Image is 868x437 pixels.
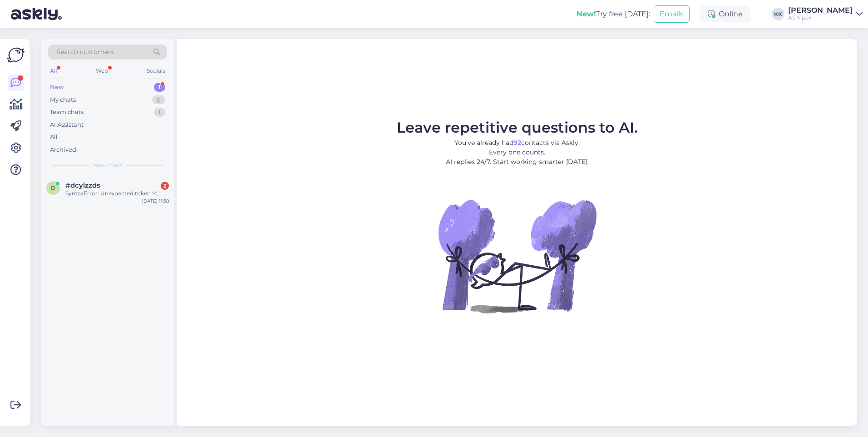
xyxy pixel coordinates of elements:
[65,181,100,189] span: #dcylzzds
[788,7,853,14] div: [PERSON_NAME]
[50,108,84,117] div: Team chats
[154,108,165,117] div: 1
[513,139,521,147] b: 92
[397,119,638,136] span: Leave repetitive questions to AI.
[154,83,165,92] div: 1
[56,47,114,57] span: Search customers
[93,161,122,169] span: New chats
[700,6,750,22] div: Online
[94,65,110,77] div: Web
[50,95,76,104] div: My chats
[788,7,863,21] a: [PERSON_NAME]AS Vipex
[65,189,169,198] div: SyntaxError: Unexpected token '<', "
[50,120,84,129] div: AI Assistant
[50,83,64,92] div: New
[50,133,58,142] div: All
[142,198,169,204] div: [DATE] 11:38
[7,46,25,64] img: Askly Logo
[145,65,167,77] div: Socials
[50,145,76,154] div: Archived
[51,184,55,191] span: d
[152,95,165,104] div: 0
[654,5,690,23] button: Emails
[161,182,169,190] div: 2
[772,8,784,20] div: KK
[397,138,638,167] p: You’ve already had contacts via Askly. Every one counts. AI replies 24/7. Start working smarter [...
[788,14,853,21] div: AS Vipex
[435,174,599,338] img: No Chat active
[48,65,59,77] div: All
[577,10,596,18] b: New!
[577,9,650,20] div: Try free [DATE]:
